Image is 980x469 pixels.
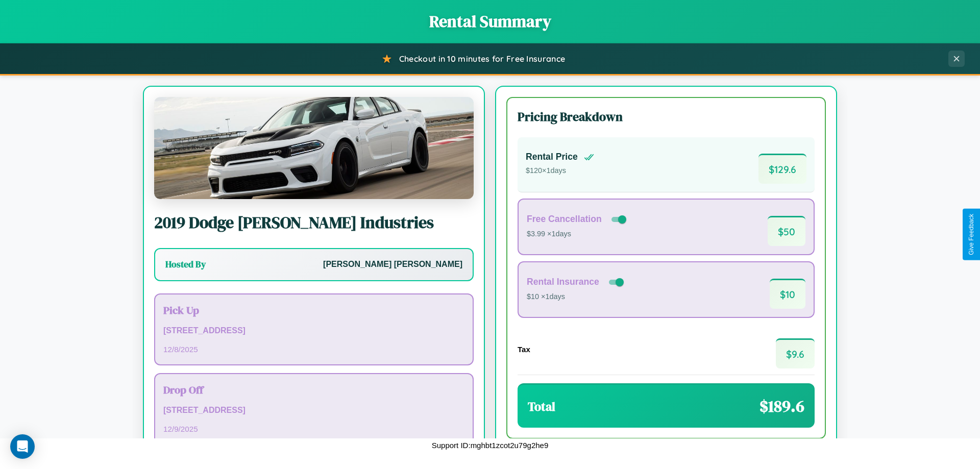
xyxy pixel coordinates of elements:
[758,154,806,184] span: $ 129.6
[527,228,628,241] p: $3.99 × 1 days
[163,342,464,356] p: 12 / 8 / 2025
[163,422,464,436] p: 12 / 9 / 2025
[518,108,815,125] h3: Pricing Breakdown
[163,324,464,338] p: [STREET_ADDRESS]
[526,164,594,178] p: $ 120 × 1 days
[526,152,578,162] h4: Rental Price
[10,434,35,459] div: Open Intercom Messenger
[10,10,970,33] h1: Rental Summary
[323,257,462,272] p: [PERSON_NAME] [PERSON_NAME]
[759,395,804,417] span: $ 189.6
[770,279,805,309] span: $ 10
[527,290,626,304] p: $10 × 1 days
[165,258,206,270] h3: Hosted By
[527,214,602,225] h4: Free Cancellation
[399,54,565,64] span: Checkout in 10 minutes for Free Insurance
[154,97,474,199] img: Dodge Dodgen Industries
[154,211,474,234] h2: 2019 Dodge [PERSON_NAME] Industries
[163,382,464,397] h3: Drop Off
[968,214,975,255] div: Give Feedback
[528,398,555,415] h3: Total
[432,438,549,452] p: Support ID: mghbt1zcot2u79g2he9
[163,303,464,317] h3: Pick Up
[518,345,530,354] h4: Tax
[776,338,815,368] span: $ 9.6
[527,277,599,287] h4: Rental Insurance
[768,216,805,246] span: $ 50
[163,403,464,418] p: [STREET_ADDRESS]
